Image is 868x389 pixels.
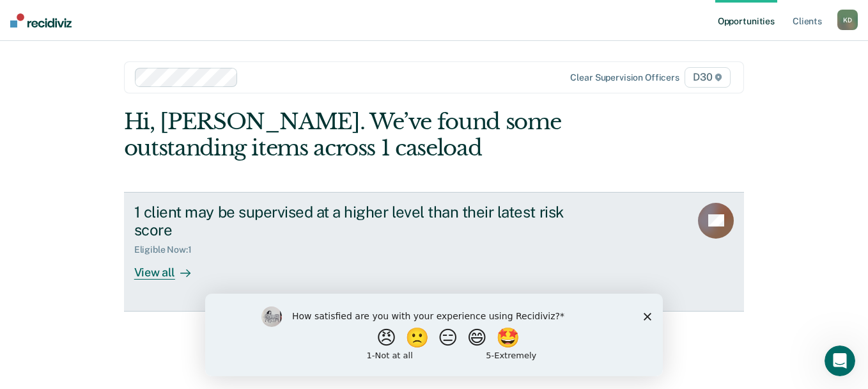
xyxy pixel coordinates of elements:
span: D30 [685,67,731,88]
button: KD [837,10,858,30]
div: 1 client may be supervised at a higher level than their latest risk score [134,203,583,240]
iframe: Survey by Kim from Recidiviz [205,294,663,376]
img: Recidiviz [10,13,72,28]
iframe: Intercom live chat [825,345,855,376]
div: Eligible Now : 1 [134,244,202,255]
div: K D [837,10,858,30]
a: 1 client may be supervised at a higher level than their latest risk scoreEligible Now:1View all [124,192,745,312]
div: Clear supervision officers [570,72,679,83]
div: Hi, [PERSON_NAME]. We’ve found some outstanding items across 1 caseload [124,109,620,161]
div: View all [134,255,206,280]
